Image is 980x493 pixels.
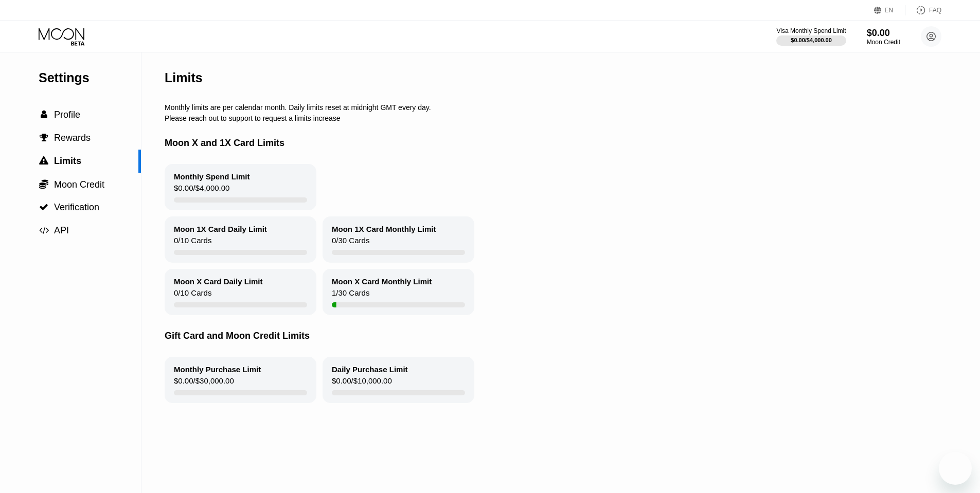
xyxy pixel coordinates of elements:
div: Visa Monthly Spend Limit [776,27,846,34]
div: Please reach out to support to request a limits increase [165,114,949,122]
div:  [39,179,49,189]
div: 1 / 30 Cards [332,288,369,302]
span: API [54,225,69,235]
div: Monthly Purchase Limit [174,365,261,374]
div: Gift Card and Moon Credit Limits [165,315,949,357]
span:  [39,179,48,189]
span: Profile [54,109,80,120]
div: $0.00 / $4,000.00 [174,184,229,197]
div:  [39,133,49,142]
div: Monthly Spend Limit [174,172,250,181]
div: Moon X Card Monthly Limit [332,277,432,286]
span: Verification [54,202,99,212]
iframe: Bouton de lancement de la fenêtre de messagerie [939,452,972,485]
span:  [41,110,47,119]
div: Moon Credit [867,39,900,46]
div: Settings [39,70,141,85]
span:  [39,203,48,212]
div: 0 / 10 Cards [174,288,211,302]
div:  [39,203,49,212]
span:  [39,226,49,235]
div: EN [874,5,905,15]
div: $0.00 [867,28,900,39]
span: Limits [54,156,81,166]
div: FAQ [905,5,941,15]
div: Limits [165,70,203,85]
div: $0.00 / $4,000.00 [791,37,832,43]
span: Rewards [54,133,91,143]
div: $0.00Moon Credit [867,28,900,46]
div: EN [885,7,894,14]
div: Monthly limits are per calendar month. Daily limits reset at midnight GMT every day. [165,103,949,112]
span:  [39,156,48,166]
div: $0.00 / $30,000.00 [174,376,234,390]
div:  [39,110,49,119]
div: $0.00 / $10,000.00 [332,376,392,390]
div: 0 / 10 Cards [174,236,211,250]
div:  [39,226,49,235]
div: Daily Purchase Limit [332,365,408,374]
div: Moon 1X Card Monthly Limit [332,225,436,233]
div: Moon X and 1X Card Limits [165,122,949,164]
div:  [39,156,49,166]
div: 0 / 30 Cards [332,236,369,250]
div: Moon X Card Daily Limit [174,277,263,286]
span:  [40,133,48,142]
div: Moon 1X Card Daily Limit [174,225,267,233]
span: Moon Credit [54,179,104,190]
div: FAQ [929,7,941,14]
div: Visa Monthly Spend Limit$0.00/$4,000.00 [776,27,846,46]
